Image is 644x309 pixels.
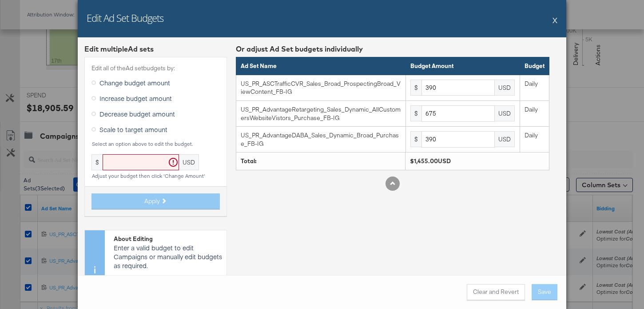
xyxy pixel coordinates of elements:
[87,11,163,24] h2: Edit Ad Set Budgets
[495,105,515,121] div: USD
[99,125,167,134] span: Scale to target amount
[241,157,401,165] div: Total:
[467,284,525,300] button: Clear and Revert
[91,173,220,179] div: Adjust your budget then click 'Change Amount'
[91,141,220,147] div: Select an option above to edit the budget.
[84,44,227,54] div: Edit multiple Ad set s
[114,274,143,283] strong: Facebook
[114,243,222,270] p: Enter a valid budget to edit Campaigns or manually edit budgets as required.
[236,44,549,54] div: Or adjust Ad Set budgets individually
[406,57,520,75] th: Budget Amount
[241,105,401,122] div: US_PR_AdvantageRetargeting_Sales_Dynamic_AllCustomersWebsiteVistors_Purchase_FB-IG
[410,157,545,165] div: $1,455.00USD
[114,274,222,301] p: limits you to changing your Campaign budget 4 times per hour.
[114,235,222,243] div: About Editing
[553,11,557,29] button: X
[520,57,549,75] th: Budget
[495,80,515,96] div: USD
[99,78,170,87] span: Change budget amount
[91,64,220,72] label: Edit all of the Ad set budgets by:
[410,105,421,121] div: $
[91,154,103,170] div: $
[520,75,549,100] td: Daily
[179,154,199,170] div: USD
[520,127,549,152] td: Daily
[410,80,421,96] div: $
[99,94,172,103] span: Increase budget amount
[241,131,401,148] div: US_PR_AdvantageDABA_Sales_Dynamic_Broad_Purchase_FB-IG
[99,109,175,118] span: Decrease budget amount
[241,80,401,96] div: US_PR_ASCTrafficCVR_Sales_Broad_ProspectingBroad_ViewContent_FB-IG
[410,131,421,147] div: $
[236,57,406,75] th: Ad Set Name
[495,131,515,147] div: USD
[520,101,549,127] td: Daily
